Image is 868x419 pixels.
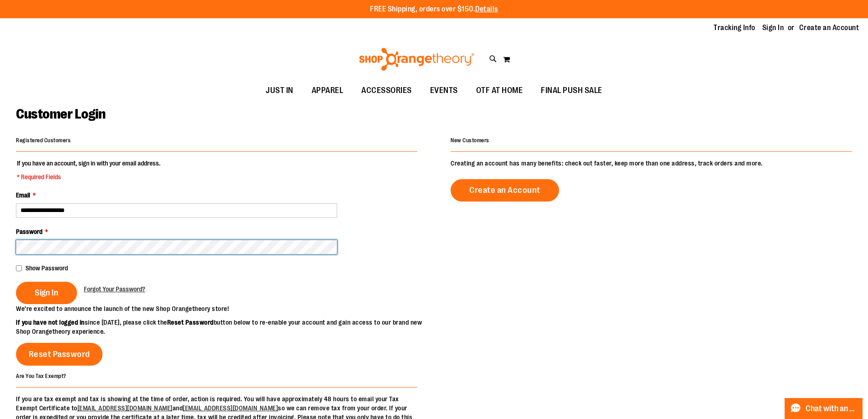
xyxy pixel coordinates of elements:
span: Password [16,228,42,235]
button: Chat with an Expert [785,398,863,419]
span: APPAREL [312,80,344,101]
span: Create an Account [469,185,540,195]
span: Forgot Your Password? [84,285,145,293]
span: ACCESSORIES [361,80,412,101]
a: [EMAIL_ADDRESS][DOMAIN_NAME] [77,404,173,412]
span: OTF AT HOME [476,80,523,101]
strong: Are You Tax Exempt? [16,372,67,379]
a: Create an Account [799,23,859,33]
p: Creating an account has many benefits: check out faster, keep more than one address, track orders... [451,159,852,168]
a: [EMAIL_ADDRESS][DOMAIN_NAME] [183,404,278,412]
span: JUST IN [266,80,293,101]
img: Shop Orangetheory [358,48,476,71]
a: Create an Account [451,179,559,202]
strong: New Customers [451,137,489,144]
span: Email [16,191,30,199]
a: JUST IN [257,80,303,101]
span: * Required Fields [17,172,160,181]
strong: If you have not logged in [16,319,85,326]
a: ACCESSORIES [352,80,421,101]
a: Details [475,5,498,13]
a: APPAREL [303,80,353,101]
a: Tracking Info [714,23,755,33]
span: Sign In [35,288,58,298]
strong: Reset Password [167,319,214,326]
a: FINAL PUSH SALE [532,80,611,101]
span: Show Password [26,264,68,272]
a: EVENTS [421,80,467,101]
p: FREE Shipping, orders over $150. [370,4,498,15]
a: OTF AT HOME [467,80,532,101]
span: Customer Login [16,106,105,122]
a: Forgot Your Password? [84,285,145,294]
p: We’re excited to announce the launch of the new Shop Orangetheory store! [16,304,434,313]
strong: Registered Customers [16,137,71,144]
a: Reset Password [16,343,103,366]
span: Chat with an Expert [806,404,857,413]
p: since [DATE], please click the button below to re-enable your account and gain access to our bran... [16,318,434,336]
span: Reset Password [29,349,90,359]
a: Sign In [762,23,784,33]
span: FINAL PUSH SALE [541,80,602,101]
span: EVENTS [430,80,458,101]
legend: If you have an account, sign in with your email address. [16,159,161,181]
button: Sign In [16,282,77,304]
